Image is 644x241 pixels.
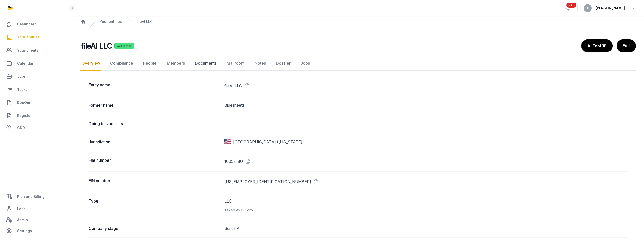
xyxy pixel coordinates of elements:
a: Members [166,56,186,71]
a: Admin [4,215,68,225]
a: Your entities [4,31,68,43]
dt: Entity name [89,82,220,90]
span: Settings [17,228,32,234]
span: Plan and Billing [17,194,45,200]
button: AI Tool ▼ [581,40,612,52]
dd: Series A [224,225,628,231]
span: [GEOGRAPHIC_DATA] ([US_STATE]) [233,139,304,145]
a: Edit [617,39,636,52]
a: Compliance [109,56,134,71]
nav: Tabs [80,56,636,71]
h2: fileAI LLC [80,41,112,50]
a: Your clients [4,44,68,56]
dt: Doing business as [89,120,220,127]
a: CDD [4,123,68,133]
span: Register [17,113,32,119]
a: DocGen [4,97,68,109]
a: fileAI LLC [136,19,153,24]
span: Calendar [17,60,34,66]
a: Mailroom [226,56,246,71]
a: Plan and Billing [4,191,68,203]
a: Overview [80,56,101,71]
a: Settings [4,225,68,237]
span: 249 [566,3,576,8]
dt: Former name [89,102,220,108]
a: Jobs [300,56,311,71]
span: DocGen [17,100,31,106]
span: Your clients [17,47,38,53]
a: Calendar [4,57,68,69]
dd: [US_EMPLOYER_IDENTIFICATION_NUMBER] [224,178,628,186]
span: CDD [17,125,25,131]
span: Admin [17,217,28,223]
span: HF [586,7,590,10]
span: Dashboard [17,21,37,27]
div: Taxed as C Corp [224,207,628,213]
span: Jobs [17,73,26,79]
button: HF [584,4,592,12]
span: Labs [17,206,26,212]
a: Dossier [275,56,292,71]
a: Register [4,110,68,122]
span: Customer [114,43,134,49]
span: Tasks [17,87,28,93]
dd: fileAI LLC [224,82,628,90]
dt: File number [89,157,220,165]
a: Documents [194,56,218,71]
a: Jobs [4,70,68,83]
dt: Company stage [89,225,220,231]
dt: Jurisdiction [89,139,220,145]
nav: Breadcrumb [72,16,644,27]
a: Your entities [100,19,122,24]
a: Notes [254,56,267,71]
a: Dashboard [4,18,68,30]
dd: Bluesheets [224,102,628,108]
dd: LLC [224,198,628,213]
a: People [142,56,158,71]
dd: 10057180 [224,157,628,165]
dt: Type [89,198,220,213]
span: [PERSON_NAME] [596,5,625,11]
dt: EIN number [89,178,220,186]
span: Your entities [17,34,40,40]
a: Labs [4,203,68,215]
a: Tasks [4,84,68,96]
